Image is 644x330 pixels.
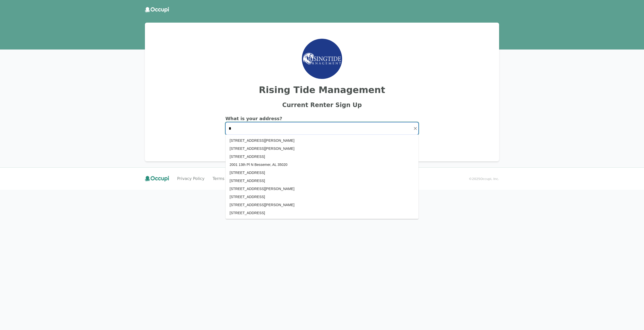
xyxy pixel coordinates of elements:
li: [STREET_ADDRESS] [226,177,419,185]
h2: What is your address? [225,115,419,122]
li: [STREET_ADDRESS][PERSON_NAME] [226,145,419,153]
h2: Current Renter Sign Up [151,101,493,109]
h2: Rising Tide Management [151,85,493,95]
small: © 2025 Occupi, Inc. [469,176,499,181]
li: [STREET_ADDRESS][PERSON_NAME] [226,136,419,145]
li: [STREET_ADDRESS] [226,153,419,161]
button: Clear [412,125,419,132]
a: Privacy Policy [177,176,205,182]
li: [STREET_ADDRESS][PERSON_NAME] [226,185,419,193]
li: [STREET_ADDRESS] [226,209,419,217]
li: 2001 13th Pl N Bessemer, AL 35020 [226,161,419,169]
a: Terms of Use [213,176,238,182]
li: [STREET_ADDRESS][PERSON_NAME] [226,201,419,209]
li: [STREET_ADDRESS] [226,193,419,201]
img: Rising Tide Homes [302,51,342,66]
input: Start typing... [226,122,418,134]
li: [STREET_ADDRESS] [226,169,419,177]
